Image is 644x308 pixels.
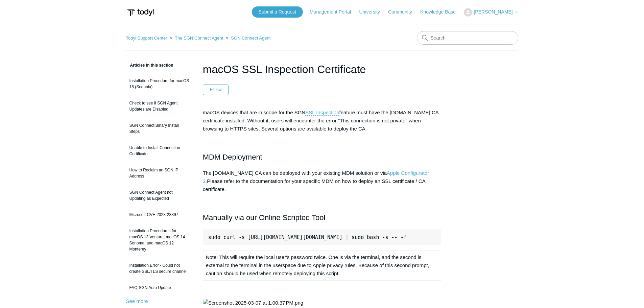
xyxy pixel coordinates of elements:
[126,208,193,221] a: Microsoft CVE-2023-23397
[224,35,270,41] li: SGN Connect Agent
[126,35,167,41] a: Todyl Support Center
[464,8,518,17] button: [PERSON_NAME]
[126,74,193,93] a: Installation Procedure for macOS 15 (Sequoia)
[126,281,193,294] a: FAQ-SGN Auto Update
[126,224,193,256] a: Installation Procedures for macOS 13 Ventura, macOS 14 Sonoma, and macOS 12 Monterey
[126,97,193,116] a: Check to see if SGN Agent Updates are Disabled
[203,109,442,133] p: macOS devices that are in scope for the SGN feature must have the [DOMAIN_NAME] CA certificate in...
[388,8,419,16] a: Community
[231,35,270,41] a: SGN Connect Agent
[126,141,193,160] a: Unable to Install Connection Certificate
[359,8,386,16] a: University
[175,35,223,41] a: The SGN Connect Agent
[203,169,442,193] p: The [DOMAIN_NAME] CA can be deployed with your existing MDM solution or via Please refer to the d...
[305,110,339,116] a: SSL Inspection
[203,230,442,245] pre: sudo curl -s [URL][DOMAIN_NAME][DOMAIN_NAME] | sudo bash -s -- -f
[310,8,358,16] a: Management Portal
[168,35,224,41] li: The SGN Connect Agent
[126,259,193,278] a: Installation Error - Could not create SSL/TLS secure channel
[203,85,229,95] button: Follow Article
[203,151,442,163] h2: MDM Deployment
[252,6,303,18] a: Submit a Request
[203,61,442,77] h1: macOS SSL Inspection Certificate
[126,35,169,41] li: Todyl Support Center
[126,164,193,183] a: How to Reclaim an SGN IP Address
[126,119,193,138] a: SGN Connect Binary Install Steps
[126,298,148,304] a: See more
[203,299,303,307] img: Screenshot 2025-03-07 at 1.00.37 PM.png
[126,63,173,68] span: Articles in this section
[417,31,518,45] input: Search
[203,251,441,281] td: Note: This will require the local user's password twice. One is via the terminal, and the second ...
[203,170,429,184] a: Apple Configurator 2.
[203,212,442,223] h2: Manually via our Online Scripted Tool
[126,6,155,19] img: Todyl Support Center Help Center home page
[420,8,462,16] a: Knowledge Base
[126,186,193,205] a: SGN Connect Agent not Updating as Expected
[474,9,512,15] span: [PERSON_NAME]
